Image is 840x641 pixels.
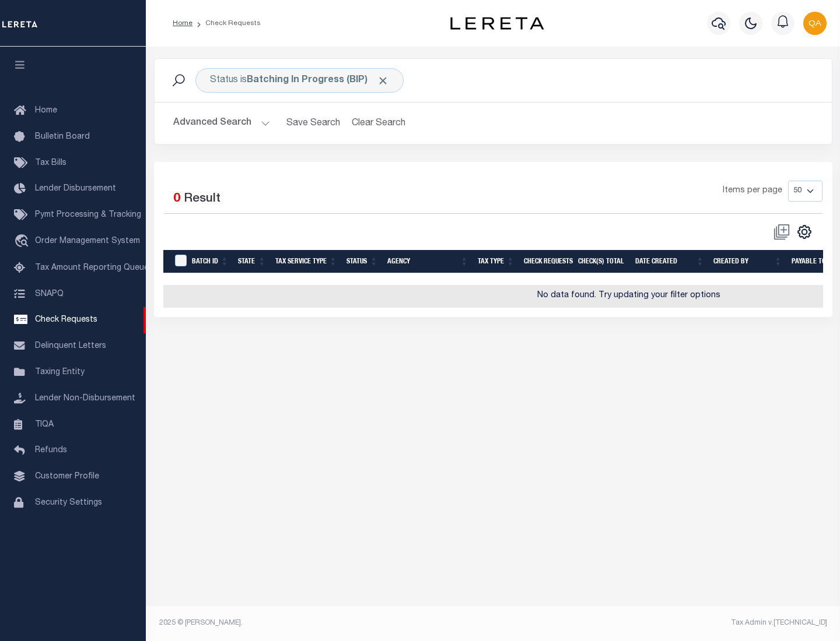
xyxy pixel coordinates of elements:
span: Delinquent Letters [35,342,106,350]
span: Order Management System [35,237,140,245]
span: Customer Profile [35,473,99,481]
img: svg+xml;base64,PHN2ZyB4bWxucz0iaHR0cDovL3d3dy53My5vcmcvMjAwMC9zdmciIHBvaW50ZXItZXZlbnRzPSJub25lIi... [803,12,827,35]
th: Date Created: activate to sort column ascending [631,250,709,274]
span: 0 [173,193,180,205]
th: Check(s) Total [573,250,631,274]
span: Bulletin Board [35,133,90,141]
button: Save Search [279,112,347,135]
button: Advanced Search [173,112,270,135]
i: travel_explore [14,234,33,249]
th: Agency: activate to sort column ascending [383,250,473,274]
span: Items per page [723,185,782,198]
span: TIQA [35,420,54,428]
label: Result [184,190,220,209]
th: Tax Service Type: activate to sort column ascending [271,250,342,274]
span: Lender Disbursement [35,185,116,193]
span: Pymt Processing & Tracking [35,211,141,219]
span: Refunds [35,446,67,455]
th: Status: activate to sort column ascending [342,250,383,274]
span: Tax Bills [35,159,66,167]
th: Batch Id: activate to sort column ascending [187,250,233,274]
span: SNAPQ [35,290,64,298]
img: logo-dark.svg [450,17,544,30]
span: Security Settings [35,499,102,507]
span: Lender Non-Disbursement [35,395,135,403]
th: Created By: activate to sort column ascending [709,250,787,274]
div: Tax Admin v.[TECHNICAL_ID] [502,618,827,628]
span: Click to Remove [377,75,389,87]
div: 2025 © [PERSON_NAME]. [150,618,494,628]
th: State: activate to sort column ascending [233,250,271,274]
span: Home [35,107,57,115]
b: Batching In Progress (BIP) [247,76,389,85]
li: Check Requests [192,18,261,29]
div: Status is [195,68,404,93]
a: Home [173,20,192,27]
span: Tax Amount Reporting Queue [35,264,149,272]
span: Taxing Entity [35,368,85,376]
span: Check Requests [35,316,97,324]
th: Check Requests [519,250,573,274]
button: Clear Search [347,112,411,135]
th: Tax Type: activate to sort column ascending [473,250,519,274]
